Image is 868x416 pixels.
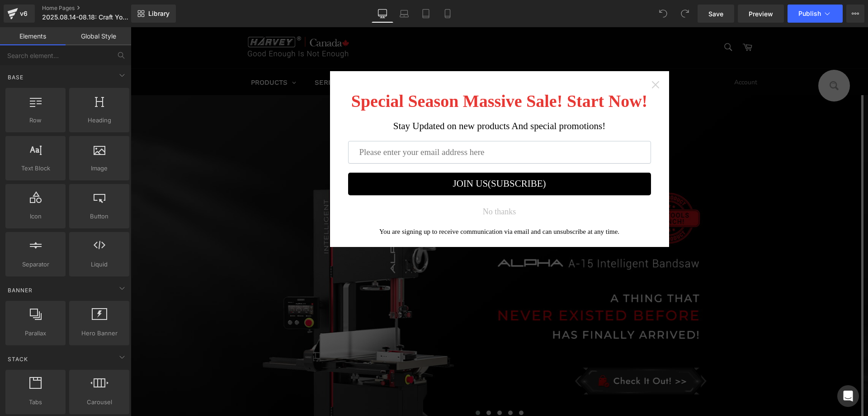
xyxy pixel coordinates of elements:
button: Publish [788,5,843,23]
span: Image [72,164,127,173]
a: Home Pages [42,5,146,12]
div: v6 [18,8,29,19]
a: Desktop [372,5,393,23]
button: Redo [676,5,694,23]
span: Row [8,116,63,125]
span: Hero Banner [72,329,127,338]
a: Global Style [66,27,131,45]
a: Mobile [437,5,458,23]
a: Close widget [520,53,529,62]
span: Save [708,9,723,19]
a: v6 [4,5,35,23]
div: No thanks [352,180,386,189]
button: More [846,5,864,23]
a: Tablet [415,5,437,23]
div: Open Intercom Messenger [837,385,859,407]
span: Library [148,10,170,18]
span: Stack [7,355,29,363]
span: Carousel [72,397,127,407]
input: Please enter your email address here [217,114,520,136]
span: Separator [8,260,63,269]
button: JOIN US(SUBSCRIBE) [217,145,520,168]
h1: Special Season Massive Sale! Start Now! [217,67,520,82]
span: Heading [72,116,127,125]
span: Publish [798,10,821,17]
span: Preview [749,9,773,19]
span: Text Block [8,164,63,173]
span: Button [72,212,127,221]
span: Base [7,73,24,82]
span: Parallax [8,329,63,338]
button: Undo [654,5,672,23]
div: You are signing up to receive communication via email and can unsubscribe at any time. [217,201,520,208]
span: Tabs [8,397,63,407]
div: Stay Updated on new products And special promotions! [217,93,520,105]
span: Banner [7,286,33,295]
span: Liquid [72,260,127,269]
span: 2025.08.14-08.18: Craft Your Summer [42,14,129,21]
span: Icon [8,212,63,221]
a: Laptop [393,5,415,23]
a: New Library [131,5,176,23]
a: Preview [738,5,784,23]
